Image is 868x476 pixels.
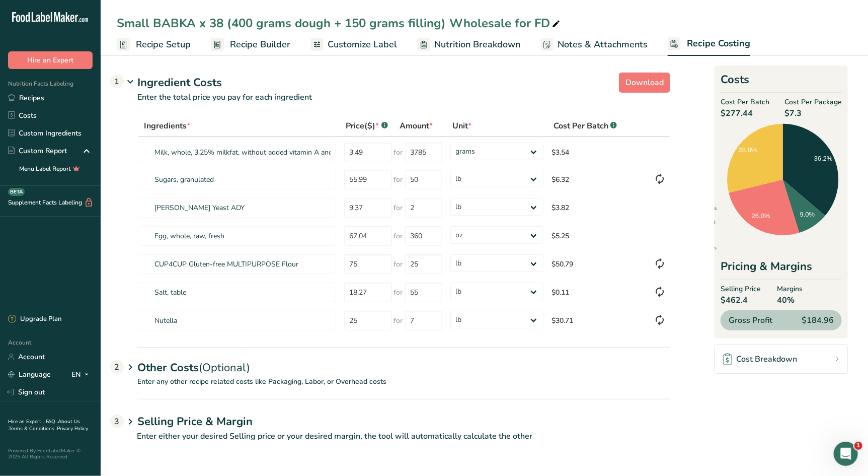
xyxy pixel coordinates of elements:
[46,418,58,425] a: FAQ .
[723,353,797,365] div: Cost Breakdown
[110,75,124,88] div: 1
[110,415,124,428] div: 3
[328,38,397,51] span: Customize Label
[394,287,403,298] span: for
[547,250,650,278] td: $50.79
[668,32,750,56] a: Recipe Costing
[394,202,403,213] span: for
[434,38,520,51] span: Nutrition Breakdown
[721,284,761,294] span: Selling Price
[547,137,650,165] td: $3.54
[8,418,80,432] a: About Us .
[687,206,717,211] span: Ingredients
[57,425,88,432] a: Privacy Policy
[619,73,670,93] button: Download
[554,120,608,132] span: Cost Per Batch
[777,284,803,294] span: Margins
[547,278,650,306] td: $0.11
[394,147,403,158] span: for
[394,315,403,326] span: for
[721,107,769,119] span: $277.44
[558,38,648,51] span: Notes & Attachments
[854,442,862,450] span: 1
[394,231,403,241] span: for
[199,360,250,375] span: (Optional)
[8,314,61,324] div: Upgrade Plan
[8,366,51,383] a: Language
[137,75,670,91] div: Ingredient Costs
[137,414,670,430] h1: Selling Price & Margin
[8,188,25,196] div: BETA
[721,97,769,107] span: Cost Per Batch
[452,120,471,132] span: Unit
[784,97,842,107] span: Cost Per Package
[8,418,44,425] a: Hire an Expert .
[230,38,290,51] span: Recipe Builder
[110,360,124,374] div: 2
[784,107,842,119] span: $7.3
[547,222,650,250] td: $5.25
[9,425,57,432] a: Terms & Conditions .
[117,376,670,399] p: Enter any other recipe related costs like Packaging, Labor, or Overhead costs
[417,33,520,56] a: Nutrition Breakdown
[136,38,191,51] span: Recipe Setup
[144,120,190,132] span: Ingredients
[687,37,750,50] span: Recipe Costing
[137,347,670,376] div: Other Costs
[117,14,562,32] div: Small BABKA x 38 (400 grams dough + 150 grams filling) Wholesale for FD
[394,259,403,269] span: for
[777,294,803,306] span: 40%
[117,91,670,115] p: Enter the total price you pay for each ingredient
[310,33,397,56] a: Customize Label
[625,77,664,89] span: Download
[547,306,650,334] td: $30.71
[721,294,761,306] span: $462.4
[721,72,842,93] h2: Costs
[346,120,388,132] div: Price($)
[71,369,93,381] div: EN
[547,165,650,193] td: $6.32
[721,258,842,280] div: Pricing & Margins
[729,314,772,326] span: Gross Profit
[394,174,403,185] span: for
[117,430,670,454] p: Enter either your desired Selling price or your desired margin, the tool will automatically calcu...
[117,33,191,56] a: Recipe Setup
[802,314,834,326] span: $184.96
[400,120,433,132] span: Amount
[540,33,648,56] a: Notes & Attachments
[8,51,93,69] button: Hire an Expert
[211,33,290,56] a: Recipe Builder
[8,146,67,156] div: Custom Report
[8,448,93,460] div: Powered By FoodLabelMaker © 2025 All Rights Reserved
[715,345,848,374] a: Cost Breakdown
[547,193,650,222] td: $3.82
[834,442,858,466] iframe: Intercom live chat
